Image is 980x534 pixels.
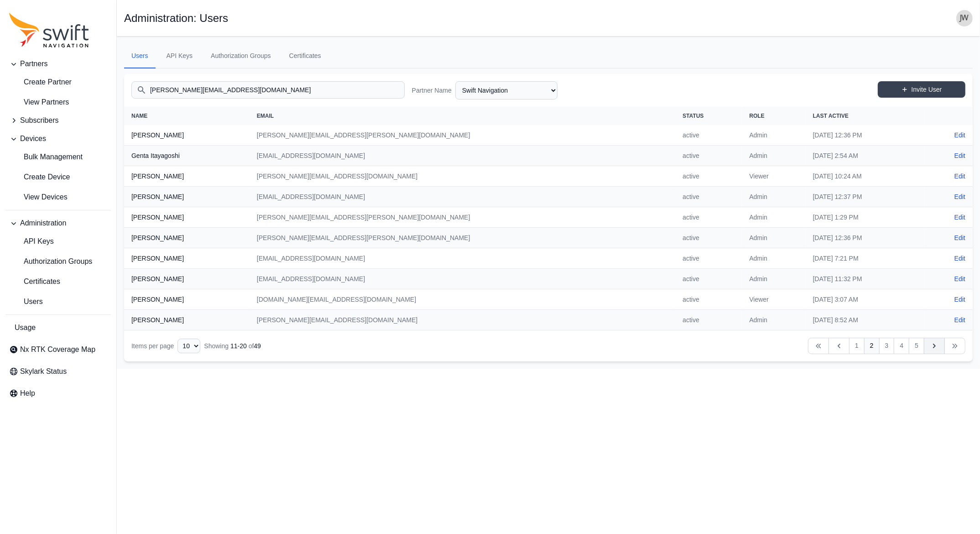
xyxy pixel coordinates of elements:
th: [PERSON_NAME] [124,207,250,228]
a: Nx RTK Coverage Map [5,340,111,359]
a: Users [124,44,156,68]
a: 5 [909,338,924,354]
td: [PERSON_NAME][EMAIL_ADDRESS][DOMAIN_NAME] [250,166,675,187]
span: Items per page [131,342,174,350]
button: Partners [5,55,111,73]
a: Usage [5,319,111,337]
a: Edit [954,254,965,263]
a: Certificates [282,44,328,68]
span: Authorization Groups [9,256,92,267]
td: active [675,207,742,228]
span: View Partners [9,97,69,108]
td: [DATE] 2:54 AM [806,146,925,166]
td: active [675,248,742,269]
a: 3 [879,338,895,354]
img: user photo [956,10,973,26]
td: Admin [742,146,805,166]
td: Admin [742,248,805,269]
span: Certificates [9,276,60,287]
a: Edit [954,213,965,222]
th: Last Active [806,107,925,125]
span: Partners [20,58,47,69]
nav: Table navigation [124,330,973,361]
a: Invite User [878,81,965,98]
a: View Devices [5,188,111,206]
td: [DATE] 11:32 PM [806,269,925,289]
a: Authorization Groups [203,44,278,68]
td: [DATE] 1:29 PM [806,207,925,228]
a: API Keys [5,232,111,251]
button: Administration [5,214,111,232]
span: Skylark Status [20,366,67,377]
th: Name [124,107,250,125]
a: Certificates [5,272,111,291]
td: [PERSON_NAME][EMAIL_ADDRESS][DOMAIN_NAME] [250,310,675,330]
td: Admin [742,269,805,289]
td: [DATE] 7:21 PM [806,248,925,269]
a: 1 [849,338,865,354]
select: Display Limit [177,339,200,353]
a: Bulk Management [5,148,111,166]
th: Genta Itayagoshi [124,146,250,166]
a: Authorization Groups [5,252,111,271]
span: Create Partner [9,77,72,88]
select: Partner Name [455,81,558,99]
th: Role [742,107,805,125]
td: Admin [742,310,805,330]
button: Subscribers [5,111,111,130]
span: API Keys [9,236,54,247]
a: Users [5,293,111,311]
a: Edit [954,131,965,140]
td: [EMAIL_ADDRESS][DOMAIN_NAME] [250,146,675,166]
span: Subscribers [20,115,58,126]
td: active [675,228,742,248]
th: [PERSON_NAME] [124,228,250,248]
span: Bulk Management [9,152,83,162]
span: Usage [15,322,36,333]
span: Administration [20,218,66,229]
a: Edit [954,274,965,283]
a: Edit [954,151,965,160]
span: View Devices [9,192,68,203]
span: Devices [20,133,46,144]
td: active [675,310,742,330]
th: Email [250,107,675,125]
th: Status [675,107,742,125]
a: Edit [954,233,965,242]
input: Search [131,81,405,99]
td: active [675,269,742,289]
td: [DATE] 3:07 AM [806,289,925,310]
a: Help [5,384,111,403]
a: View Partners [5,93,111,111]
th: [PERSON_NAME] [124,125,250,146]
td: [DATE] 12:36 PM [806,125,925,146]
span: Help [20,388,35,399]
td: [DOMAIN_NAME][EMAIL_ADDRESS][DOMAIN_NAME] [250,289,675,310]
td: Admin [742,207,805,228]
span: 49 [254,342,261,350]
td: Viewer [742,166,805,187]
label: Partner Name [412,86,452,95]
th: [PERSON_NAME] [124,248,250,269]
td: [EMAIL_ADDRESS][DOMAIN_NAME] [250,269,675,289]
td: [DATE] 12:37 PM [806,187,925,207]
td: active [675,125,742,146]
td: Admin [742,187,805,207]
a: 4 [894,338,909,354]
td: [PERSON_NAME][EMAIL_ADDRESS][PERSON_NAME][DOMAIN_NAME] [250,228,675,248]
th: [PERSON_NAME] [124,166,250,187]
span: Users [9,296,43,307]
th: [PERSON_NAME] [124,269,250,289]
a: Edit [954,315,965,325]
span: Nx RTK Coverage Map [20,344,95,355]
th: [PERSON_NAME] [124,289,250,310]
td: active [675,166,742,187]
h1: Administration: Users [124,13,228,24]
a: Skylark Status [5,362,111,381]
span: Create Device [9,172,70,183]
td: Admin [742,125,805,146]
div: Showing of [204,341,261,351]
th: [PERSON_NAME] [124,187,250,207]
td: Viewer [742,289,805,310]
a: 2 [864,338,880,354]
